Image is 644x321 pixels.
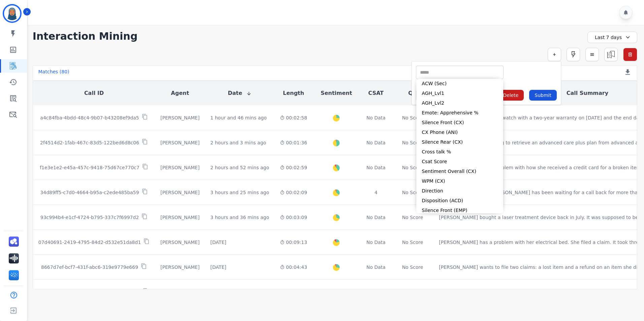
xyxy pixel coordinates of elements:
[416,108,503,118] li: Emote: Apprehensive %
[40,214,139,221] p: 93c994b4-e1cf-4724-b795-337c7f6997d2
[416,128,503,137] li: CX Phone (ANI)
[408,89,417,97] button: QA
[39,289,140,295] p: d7b72c6a-08c9-4224-b543-aee1e08345ea
[416,88,503,98] li: AGH_Lvl1
[280,239,307,246] div: 00:09:13
[280,264,307,271] div: 00:04:43
[283,89,304,97] button: Length
[529,90,557,101] button: Submit
[171,89,189,97] button: Agent
[160,239,199,246] div: [PERSON_NAME]
[211,189,269,196] div: 3 hours and 25 mins ago
[402,264,423,271] div: No Score
[416,98,503,108] li: AGH_Lvl2
[416,196,503,206] li: Disposition (ACD)
[365,189,386,196] div: 4
[211,289,226,295] div: [DATE]
[160,264,199,271] div: [PERSON_NAME]
[402,214,423,221] div: No Score
[280,289,307,295] div: 00:04:39
[365,264,386,271] div: No Data
[321,89,352,97] button: Sentiment
[416,206,503,215] li: Silence Front (EMP)
[33,30,138,42] h1: Interaction Mining
[567,89,608,97] button: Call Summary
[416,186,503,196] li: Direction
[402,164,423,171] div: No Score
[402,114,423,121] div: No Score
[160,164,199,171] div: [PERSON_NAME]
[211,164,269,171] div: 2 hours and 52 mins ago
[38,68,69,78] div: Matches ( 80 )
[416,137,503,147] li: Silence Rear (CX)
[160,189,199,196] div: [PERSON_NAME]
[587,32,637,43] div: Last 7 days
[40,189,139,196] p: 34d89ff5-c7d0-4664-b95a-c2ede485ba59
[211,264,226,271] div: [DATE]
[280,214,307,221] div: 00:03:09
[160,114,199,121] div: [PERSON_NAME]
[402,139,423,146] div: No Score
[416,176,503,186] li: WPM (CX)
[416,147,503,157] li: Cross talk %
[365,289,386,295] div: No Data
[280,164,307,171] div: 00:02:59
[365,164,386,171] div: No Data
[160,289,199,295] div: [PERSON_NAME]
[40,114,139,121] p: a4c84fba-4bdd-48c4-9b07-b43208ef9da5
[416,79,503,88] li: ACW (Sec)
[402,239,423,246] div: No Score
[497,90,524,101] button: Delete
[416,118,503,128] li: Silence Front (CX)
[416,157,503,167] li: Csat Score
[4,5,20,22] img: Bordered avatar
[41,264,138,271] p: 8667d7ef-bcf7-431f-abc6-319e9779e669
[40,139,139,146] p: 2f4514d2-1fab-467c-83d5-122bed6d8c06
[365,114,386,121] div: No Data
[211,239,226,246] div: [DATE]
[416,167,503,176] li: Sentiment Overall (CX)
[402,289,423,295] div: No Score
[280,114,307,121] div: 00:02:58
[365,214,386,221] div: No Data
[280,189,307,196] div: 00:02:09
[365,239,386,246] div: No Data
[418,69,502,76] ul: selected options
[280,139,307,146] div: 00:01:36
[160,214,199,221] div: [PERSON_NAME]
[402,189,423,196] div: No Score
[211,214,269,221] div: 3 hours and 36 mins ago
[368,89,384,97] button: CSAT
[160,139,199,146] div: [PERSON_NAME]
[211,139,266,146] div: 2 hours and 3 mins ago
[211,114,267,121] div: 1 hour and 46 mins ago
[38,239,141,246] p: 07d40691-2419-4795-84d2-d532e51da8d1
[228,89,252,97] button: Date
[84,89,104,97] button: Call ID
[40,164,139,171] p: f1e3e1e2-e45a-457c-9418-75d67ce770c7
[365,139,386,146] div: No Data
